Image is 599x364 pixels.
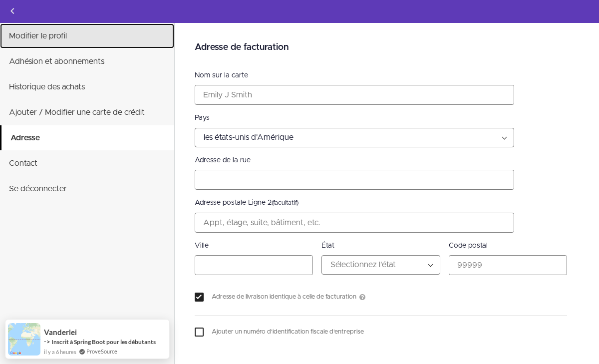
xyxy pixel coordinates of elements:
[195,213,514,232] input: Appt, étage, suite, bâtiment, etc.
[195,293,204,302] input: Adresse de livraison identique à celle de facturationPlus d'informations
[6,5,18,17] svg: Retour aux cours
[195,43,289,52] font: Adresse de facturation
[195,157,251,164] font: Adresse de la rue
[356,291,368,303] svg: Plus d'informations
[44,328,77,337] font: Vanderlei
[44,338,50,346] font: ->
[195,72,248,79] font: Nom sur la carte
[10,134,40,142] font: Adresse
[272,200,299,206] font: (facultatif)
[321,242,334,249] font: État
[195,199,272,206] font: Adresse postale Ligne 2
[212,294,356,300] font: Adresse de livraison identique à celle de facturation
[195,328,204,337] input: Ajouter un numéro d'identification fiscale d'entreprise
[1,125,174,150] a: Adresse
[195,114,210,121] font: Pays
[8,323,40,356] img: image de notification de preuve sociale de provesource
[9,159,37,167] font: Contact
[321,255,440,275] select: État
[9,83,85,91] font: Historique des achats
[449,242,488,249] font: Code postal
[44,349,76,355] font: il y a 6 heures
[9,185,67,193] font: Se déconnecter
[195,41,579,349] form: formulaire d'adresse de facturation
[51,338,156,346] a: Inscrit à Spring Boot pour les débutants
[195,242,209,249] font: Ville
[86,347,117,356] a: ProveSource
[9,57,104,65] font: Adhésion et abonnements
[9,32,67,40] font: Modifier le profil
[449,256,567,275] input: 99999
[212,329,364,335] font: Ajouter un numéro d'identification fiscale d'entreprise
[195,85,514,104] input: Emily J Smith
[9,108,145,116] font: Ajouter / Modifier une carte de crédit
